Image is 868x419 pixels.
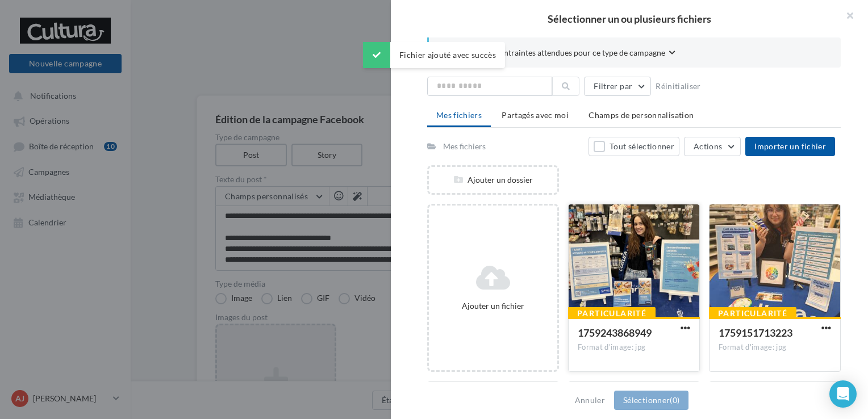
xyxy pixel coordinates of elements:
[433,300,553,312] div: Ajouter un fichier
[436,110,482,120] span: Mes fichiers
[745,137,835,156] button: Importer un fichier
[447,47,665,58] span: Consulter les contraintes attendues pour ce type de campagne
[443,141,486,152] div: Mes fichiers
[829,380,857,408] div: Open Intercom Messenger
[670,395,679,405] span: (0)
[568,307,656,320] div: Particularité
[363,42,505,68] div: Fichier ajouté avec succès
[570,393,610,407] button: Annuler
[589,137,679,156] button: Tout sélectionner
[502,110,569,120] span: Partagés avec moi
[589,110,694,120] span: Champs de personnalisation
[584,77,651,96] button: Filtrer par
[719,342,831,353] div: Format d'image: jpg
[709,307,796,320] div: Particularité
[754,141,826,151] span: Importer un fichier
[694,141,722,151] span: Actions
[719,326,792,339] span: 1759151713223
[614,391,688,410] button: Sélectionner(0)
[447,47,675,61] button: Consulter les contraintes attendues pour ce type de campagne
[651,79,706,93] button: Réinitialiser
[684,137,741,156] button: Actions
[578,342,690,353] div: Format d'image: jpg
[429,174,557,186] div: Ajouter un dossier
[409,14,850,24] h2: Sélectionner un ou plusieurs fichiers
[578,326,652,339] span: 1759243868949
